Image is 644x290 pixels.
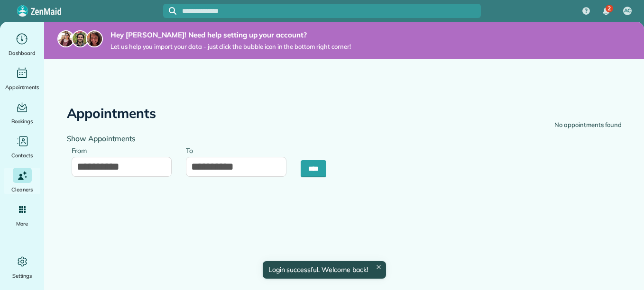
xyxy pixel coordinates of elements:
[262,261,386,279] div: Login successful. Welcome back!
[57,30,74,47] img: maria-72a9807cf96188c08ef61303f053569d2e2a8a1cde33d635c8a3ac13582a053d.jpg
[11,117,33,126] span: Bookings
[5,82,39,92] span: Appointments
[596,1,616,22] div: 2 unread notifications
[163,7,176,15] button: Focus search
[67,135,337,143] h4: Show Appointments
[4,168,40,194] a: Cleaners
[4,254,40,281] a: Settings
[11,151,33,160] span: Contacts
[4,100,40,126] a: Bookings
[9,48,36,58] span: Dashboard
[72,141,92,159] label: From
[72,30,89,47] img: jorge-587dff0eeaa6aab1f244e6dc62b8924c3b6ad411094392a53c71c6c4a576187d.jpg
[186,141,198,159] label: To
[110,43,351,51] span: Let us help you import your data - just click the bubble icon in the bottom right corner!
[624,7,631,15] span: AC
[4,134,40,160] a: Contacts
[607,5,611,12] span: 2
[67,106,156,121] h2: Appointments
[554,120,621,130] div: No appointments found
[4,31,40,58] a: Dashboard
[4,65,40,92] a: Appointments
[11,185,33,194] span: Cleaners
[86,30,103,47] img: michelle-19f622bdf1676172e81f8f8fba1fb50e276960ebfe0243fe18214015130c80e4.jpg
[16,219,28,228] span: More
[169,7,176,15] svg: Focus search
[110,30,351,40] strong: Hey [PERSON_NAME]! Need help setting up your account?
[12,271,32,281] span: Settings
